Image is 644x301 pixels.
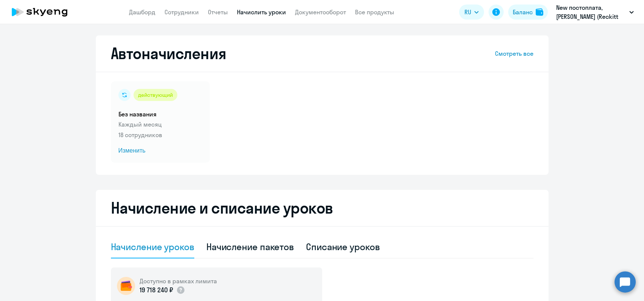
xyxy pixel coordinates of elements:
[237,8,286,16] a: Начислить уроки
[164,8,199,16] a: Сотрудники
[118,110,202,118] h5: Без названия
[513,8,533,17] div: Баланс
[111,241,194,253] div: Начисление уроков
[118,130,202,139] p: 18 сотрудников
[556,3,626,21] p: New постоплата, [PERSON_NAME] (Reckitt Benckiser Healthcare)
[306,241,380,253] div: Списание уроков
[355,8,394,16] a: Все продукты
[140,285,173,295] p: 19 718 240 ₽
[111,199,533,217] h2: Начисление и списание уроков
[536,8,543,16] img: balance
[117,277,135,295] img: wallet-circle.png
[111,44,226,63] h2: Автоначисления
[459,5,484,20] button: RU
[508,5,548,20] button: Балансbalance
[206,241,294,253] div: Начисление пакетов
[118,120,202,129] p: Каждый месяц
[140,277,217,285] h5: Доступно в рамках лимита
[129,8,155,16] a: Дашборд
[495,49,533,58] a: Смотреть все
[208,8,228,16] a: Отчеты
[295,8,346,16] a: Документооборот
[118,146,202,155] span: Изменить
[552,3,638,21] button: New постоплата, [PERSON_NAME] (Reckitt Benckiser Healthcare)
[464,8,471,17] span: RU
[134,89,177,101] div: действующий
